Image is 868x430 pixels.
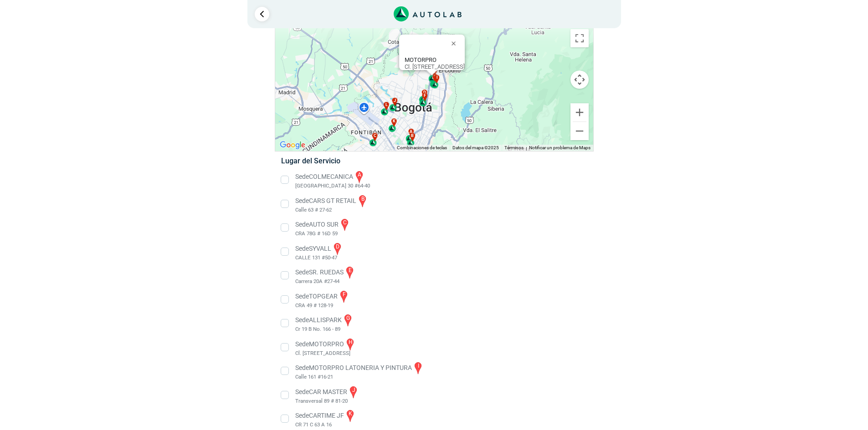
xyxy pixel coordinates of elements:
h5: Lugar del Servicio [281,157,587,165]
span: c [373,133,376,139]
span: j [394,98,396,104]
span: k [392,118,395,125]
button: Combinaciones de teclas [397,145,447,151]
button: Cambiar a la vista en pantalla completa [570,29,589,47]
b: MOTORPRO [405,56,437,63]
a: Ir al paso anterior [255,7,269,21]
span: b [411,133,414,139]
button: Ampliar [570,103,589,121]
a: Abre esta zona en Google Maps (se abre en una nueva ventana) [277,139,308,151]
a: Notificar un problema de Maps [529,145,591,150]
span: a [410,129,412,135]
a: Link al sitio de autolab [394,9,462,18]
span: Datos del mapa ©2025 [452,145,499,150]
div: Cl. [STREET_ADDRESS] [405,56,465,70]
button: Cerrar [445,32,467,54]
span: l [385,102,388,108]
img: Google [277,139,308,151]
span: d [423,90,426,96]
a: Términos (se abre en una nueva pestaña) [504,145,524,150]
span: f [424,93,426,99]
span: i [437,75,438,81]
button: Reducir [570,122,589,140]
button: Controles de visualización del mapa [570,71,589,89]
